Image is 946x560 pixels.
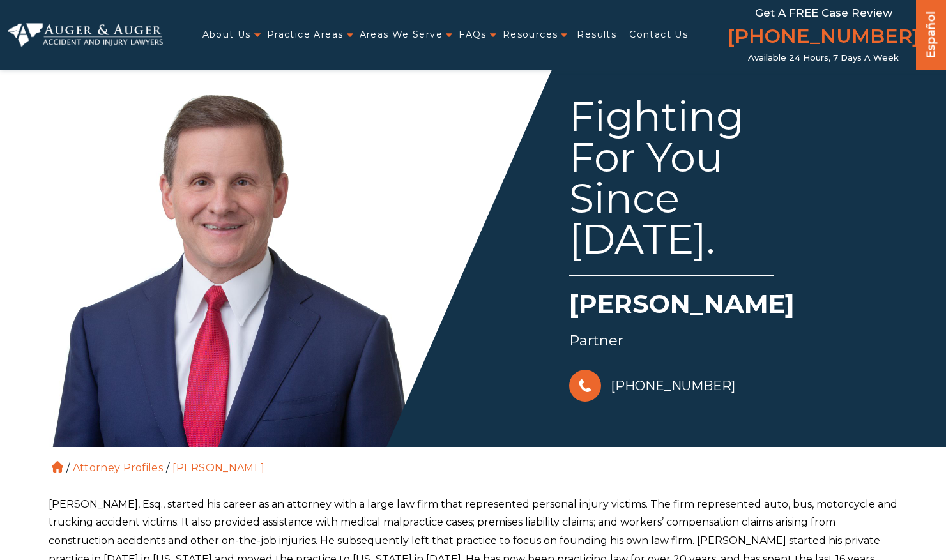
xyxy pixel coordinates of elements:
span: Get a FREE Case Review [755,6,892,19]
a: Contact Us [629,22,688,48]
a: [PHONE_NUMBER] [569,367,735,405]
a: Areas We Serve [360,22,443,48]
img: Auger & Auger Accident and Injury Lawyers Logo [8,23,163,47]
a: Attorney Profiles [73,462,163,474]
a: About Us [202,22,251,48]
a: [PHONE_NUMBER] [728,22,919,53]
ol: / / [49,447,898,476]
h1: [PERSON_NAME] [569,286,900,328]
div: Partner [569,328,900,354]
div: Fighting For You Since [DATE]. [569,96,774,276]
li: [PERSON_NAME] [169,462,268,474]
a: FAQs [459,22,487,48]
a: Home [52,461,63,473]
a: Resources [503,22,558,48]
a: Practice Areas [267,22,344,48]
img: Herbert Auger [39,64,422,447]
a: Results [577,22,616,48]
span: Available 24 Hours, 7 Days a Week [748,53,899,63]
